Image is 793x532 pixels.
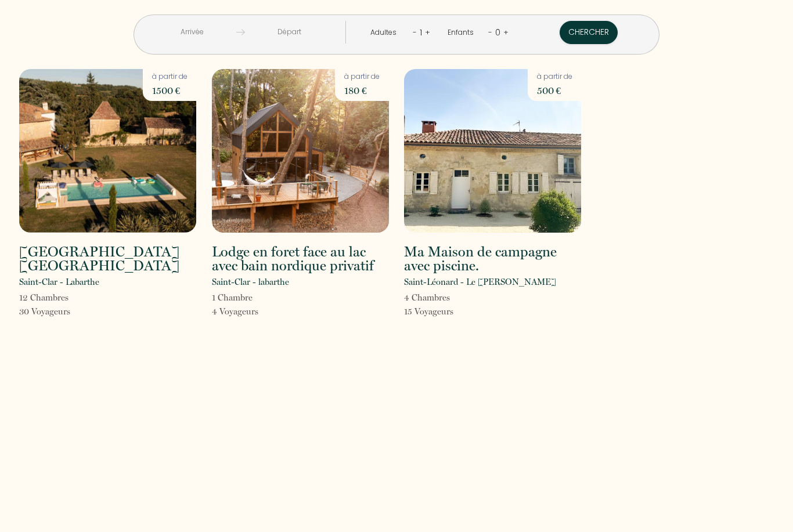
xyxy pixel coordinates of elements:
img: rental-image [19,69,196,233]
p: à partir de [344,71,380,82]
button: Chercher [560,21,618,44]
p: à partir de [152,71,188,82]
div: 0 [492,23,503,42]
a: - [488,27,492,38]
input: Départ [245,21,334,44]
span: s [446,292,450,303]
a: + [503,27,509,38]
p: Saint-Clar - labarthe [212,275,289,289]
p: 1 Chambre [212,291,258,305]
span: s [67,306,70,317]
input: Arrivée [147,21,236,44]
h2: Lodge en foret face au lac avec bain nordique privatif [212,245,389,273]
div: Adultes [370,27,401,38]
img: rental-image [212,69,389,233]
p: 4 Voyageur [212,305,258,319]
p: Saint-Léonard - Le [PERSON_NAME] [404,275,556,289]
p: 30 Voyageur [19,305,70,319]
p: 180 € [344,82,380,99]
a: + [425,27,430,38]
p: 12 Chambre [19,291,70,305]
p: Saint-Clar - Labarthe [19,275,99,289]
img: rental-image [404,69,581,233]
span: s [255,306,258,317]
div: 1 [417,23,425,42]
p: 4 Chambre [404,291,453,305]
p: 1500 € [152,82,188,99]
img: guests [236,28,245,37]
h2: Ma Maison de campagne avec piscine. [404,245,581,273]
a: - [413,27,417,38]
h2: [GEOGRAPHIC_DATA] [GEOGRAPHIC_DATA] [19,245,196,273]
div: Enfants [448,27,478,38]
p: à partir de [537,71,572,82]
span: s [450,306,453,317]
p: 500 € [537,82,572,99]
p: 15 Voyageur [404,305,453,319]
span: s [65,292,69,303]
